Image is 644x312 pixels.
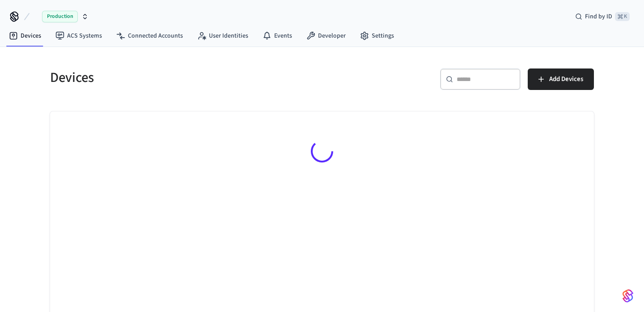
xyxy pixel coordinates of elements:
a: Devices [2,28,48,44]
a: ACS Systems [48,28,109,44]
button: Add Devices [528,68,594,90]
a: Events [255,28,299,44]
a: User Identities [190,28,255,44]
a: Developer [299,28,353,44]
a: Connected Accounts [109,28,190,44]
a: Settings [353,28,401,44]
span: Find by ID [585,12,612,21]
span: Add Devices [549,73,583,85]
span: Production [42,11,78,22]
div: Find by ID⌘ K [568,9,637,25]
h5: Devices [50,68,317,87]
span: ⌘ K [615,12,630,21]
img: SeamLogoGradient.69752ec5.svg [623,289,633,303]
